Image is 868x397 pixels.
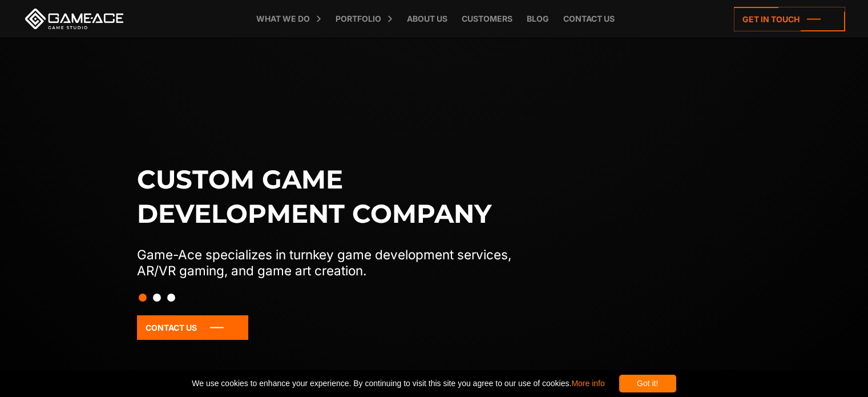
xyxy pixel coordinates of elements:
[192,375,604,392] span: We use cookies to enhance your experience. By continuing to visit this site you agree to our use ...
[137,162,535,231] h1: Custom game development company
[571,379,604,388] a: More info
[619,375,676,392] div: Got it!
[167,288,175,307] button: Slide 3
[153,288,161,307] button: Slide 2
[137,247,535,279] p: Game-Ace specializes in turnkey game development services, AR/VR gaming, and game art creation.
[137,315,248,340] a: Contact Us
[139,288,147,307] button: Slide 1
[734,7,845,31] a: Get in touch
